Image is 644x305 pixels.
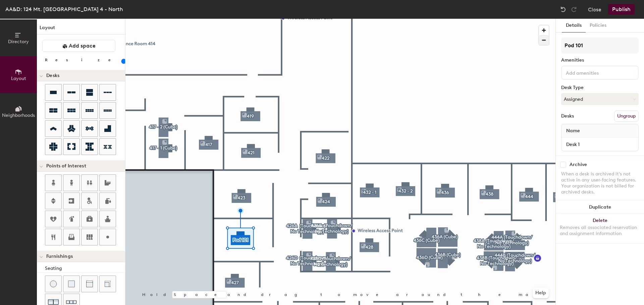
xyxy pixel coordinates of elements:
[533,288,549,298] button: Help
[11,76,26,81] span: Layout
[81,276,98,292] button: Couch (middle)
[37,24,125,34] h1: Layout
[69,43,96,49] span: Add space
[86,281,93,287] img: Couch (middle)
[46,73,59,78] span: Desks
[2,112,35,118] span: Neighborhoods
[45,276,62,292] button: Stool
[46,163,86,169] span: Points of Interest
[570,162,587,167] div: Archive
[586,19,610,32] button: Policies
[104,281,111,287] img: Couch (corner)
[561,93,639,105] button: Assigned
[50,281,57,287] img: Stool
[561,113,574,119] div: Desks
[561,171,639,195] div: When a desk is archived it's not active in any user-facing features. Your organization is not bil...
[560,225,640,237] div: Removes all associated reservation and assignment information
[99,276,116,292] button: Couch (corner)
[588,4,601,15] button: Close
[68,281,75,287] img: Cushion
[608,4,635,15] button: Publish
[63,276,80,292] button: Cushion
[45,57,119,63] div: Resize
[556,201,644,214] button: Duplicate
[45,265,125,272] div: Seating
[42,40,115,52] button: Add space
[563,140,637,149] input: Unnamed desk
[565,68,625,76] input: Add amenities
[556,214,644,243] button: DeleteRemoves all associated reservation and assignment information
[614,110,639,122] button: Ungroup
[561,85,639,90] div: Desk Type
[562,19,586,32] button: Details
[563,125,583,137] span: Name
[5,5,123,13] div: AA&D: 124 Mt. [GEOGRAPHIC_DATA] 4 - North
[8,39,29,45] span: Directory
[561,58,639,63] div: Amenities
[560,6,567,13] img: Undo
[46,254,73,259] span: Furnishings
[571,6,577,13] img: Redo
